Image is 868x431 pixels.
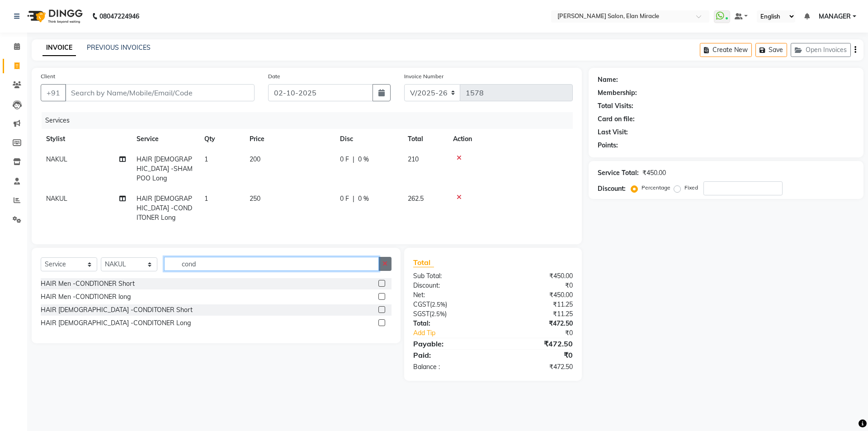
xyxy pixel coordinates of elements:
[46,155,67,163] span: NAKUL
[137,194,192,222] span: HAIR [DEMOGRAPHIC_DATA] -CONDITONER Long
[250,194,260,203] span: 250
[598,128,628,137] div: Last Visit:
[41,72,55,81] label: Client
[406,309,493,319] div: ( )
[353,155,354,164] span: |
[41,279,135,289] div: HAIR Men -CONDTIONER Short
[413,310,429,318] span: SGST
[358,155,369,164] span: 0 %
[432,301,445,308] span: 2.5%
[642,184,670,192] label: Percentage
[406,319,493,328] div: Total:
[41,292,131,302] div: HAIR Men -CONDTIONER long
[493,319,579,328] div: ₹472.50
[340,155,349,164] span: 0 F
[598,75,618,85] div: Name:
[335,129,402,149] th: Disc
[199,129,244,149] th: Qty
[413,300,430,308] span: CGST
[41,305,193,315] div: HAIR [DEMOGRAPHIC_DATA] -CONDITONER Short
[493,290,579,300] div: ₹450.00
[493,300,579,309] div: ₹11.25
[268,72,280,81] label: Date
[42,40,76,56] a: INVOICE
[406,362,493,372] div: Balance :
[46,194,67,203] span: NAKUL
[250,155,260,163] span: 200
[755,43,787,57] button: Save
[598,88,637,98] div: Membership:
[700,43,752,57] button: Create New
[507,328,579,338] div: ₹0
[244,129,335,149] th: Price
[493,362,579,372] div: ₹472.50
[413,258,434,267] span: Total
[819,12,851,21] span: MANAGER
[41,129,131,149] th: Stylist
[131,129,199,149] th: Service
[406,281,493,290] div: Discount:
[406,328,507,338] a: Add Tip
[65,84,255,101] input: Search by Name/Mobile/Email/Code
[448,129,573,149] th: Action
[358,194,369,204] span: 0 %
[408,194,424,203] span: 262.5
[598,114,635,124] div: Card on file:
[340,194,349,204] span: 0 F
[598,184,626,194] div: Discount:
[204,155,208,163] span: 1
[137,155,193,182] span: HAIR [DEMOGRAPHIC_DATA] -SHAMPOO Long
[164,257,379,271] input: Search or Scan
[598,141,618,150] div: Points:
[406,338,493,349] div: Payable:
[493,338,579,349] div: ₹472.50
[404,72,443,81] label: Invoice Number
[23,4,85,29] img: logo
[99,4,139,29] b: 08047224946
[406,300,493,309] div: ( )
[406,290,493,300] div: Net:
[406,271,493,281] div: Sub Total:
[353,194,354,204] span: |
[41,84,66,101] button: +91
[791,43,851,57] button: Open Invoices
[204,194,208,203] span: 1
[493,350,579,360] div: ₹0
[493,271,579,281] div: ₹450.00
[406,350,493,360] div: Paid:
[684,184,698,192] label: Fixed
[493,281,579,290] div: ₹0
[402,129,448,149] th: Total
[42,112,580,129] div: Services
[598,101,633,111] div: Total Visits:
[493,309,579,319] div: ₹11.25
[41,318,191,328] div: HAIR [DEMOGRAPHIC_DATA] -CONDITONER Long
[87,43,151,52] a: PREVIOUS INVOICES
[408,155,419,163] span: 210
[431,310,445,317] span: 2.5%
[598,168,639,178] div: Service Total:
[642,168,666,178] div: ₹450.00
